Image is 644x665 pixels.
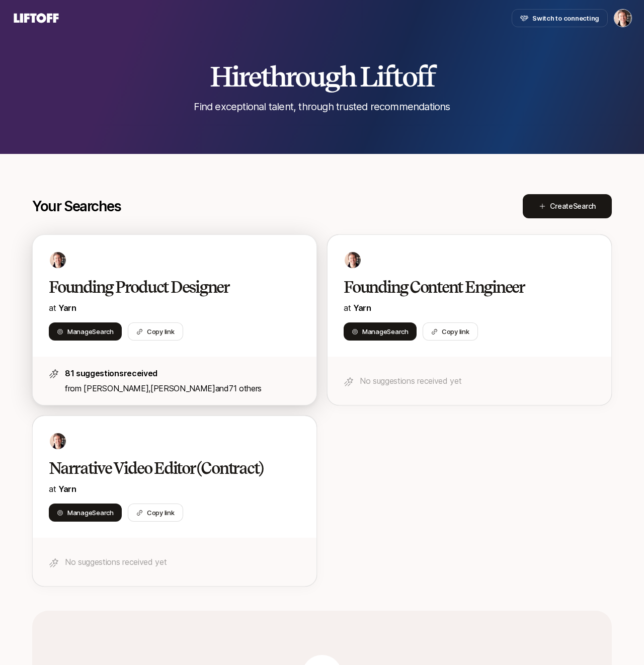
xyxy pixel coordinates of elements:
[49,458,279,478] h2: Narrative Video Editor (Contract)
[345,252,361,268] img: 8cb3e434_9646_4a7a_9a3b_672daafcbcea.jpg
[50,252,66,268] img: 8cb3e434_9646_4a7a_9a3b_672daafcbcea.jpg
[210,61,434,92] h2: Hire
[84,383,148,393] span: [PERSON_NAME]
[49,558,59,568] img: star-icon
[387,327,408,336] span: Search
[573,202,596,210] span: Search
[32,198,121,214] p: Your Searches
[344,301,595,314] p: at
[362,326,409,337] span: Manage
[92,327,113,336] span: Search
[423,322,478,341] button: Copy link
[50,433,66,449] img: 8cb3e434_9646_4a7a_9a3b_672daafcbcea.jpg
[229,383,262,393] span: 71 others
[49,301,300,314] p: at
[523,194,612,218] button: CreateSearch
[128,504,183,522] button: Copy link
[49,277,279,297] h2: Founding Product Designer
[614,10,631,27] img: Jasper Story
[512,9,608,27] button: Switch to connecting
[65,555,300,568] p: No suggestions received yet
[532,13,599,23] span: Switch to connecting
[215,383,262,393] span: and
[58,303,76,313] a: Yarn
[344,377,354,387] img: star-icon
[49,504,122,522] button: ManageSearch
[194,100,450,114] p: Find exceptional talent, through trusted recommendations
[65,382,300,395] p: from
[261,59,434,94] span: through Liftoff
[92,509,113,517] span: Search
[58,484,76,494] a: Yarn
[49,322,122,341] button: ManageSearch
[353,303,371,313] span: Yarn
[49,369,59,379] img: star-icon
[67,508,114,518] span: Manage
[614,9,632,27] button: Jasper Story
[148,383,215,393] span: ,
[344,322,417,341] button: ManageSearch
[65,367,300,380] p: 81 suggestions received
[67,326,114,337] span: Manage
[49,482,300,495] p: at
[550,200,596,212] span: Create
[128,322,183,341] button: Copy link
[360,374,595,387] p: No suggestions received yet
[150,383,215,393] span: [PERSON_NAME]
[344,277,574,297] h2: Founding Content Engineer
